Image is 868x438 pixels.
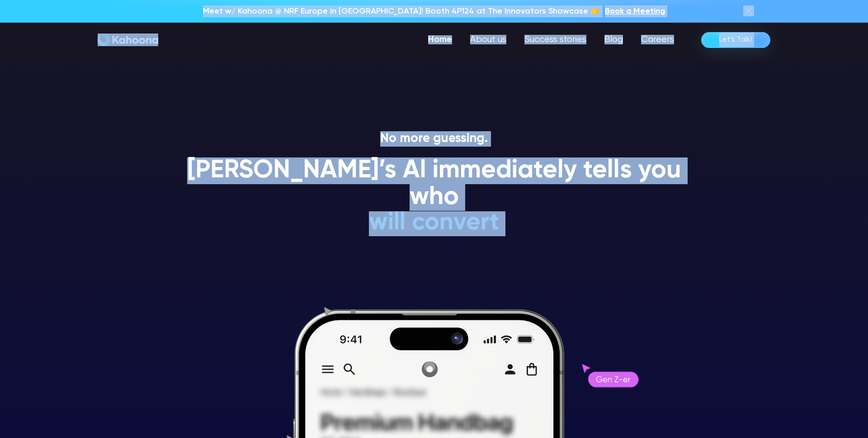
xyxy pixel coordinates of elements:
[419,31,461,49] a: Home
[596,376,630,382] g: Gen Z-er
[632,31,683,49] a: Careers
[203,5,600,17] p: Meet w/ Kahoona @ NRF Europe in [GEOGRAPHIC_DATA]! Booth 4P124 at The Innovators Showcase 👉
[719,33,752,47] div: Let’s Talk!
[176,131,692,147] p: No more guessing.
[301,209,567,236] h1: will convert
[176,157,692,211] h1: [PERSON_NAME]’s AI immediately tells you who
[98,33,158,46] img: Kahoona logo white
[605,7,665,15] span: Book a Meeting
[595,31,632,49] a: Blog
[98,33,158,47] a: home
[605,5,665,17] a: Book a Meeting
[515,31,595,49] a: Success stories
[461,31,515,49] a: About us
[701,32,770,48] a: Let’s Talk!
